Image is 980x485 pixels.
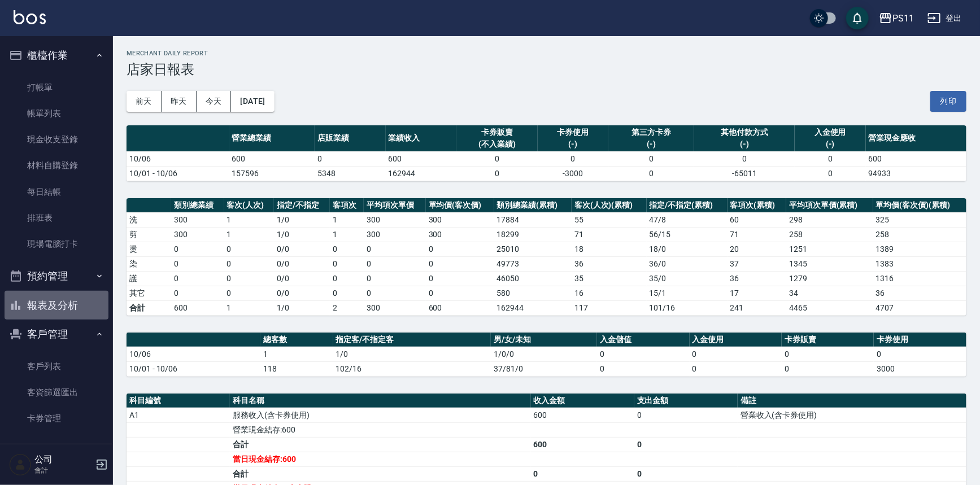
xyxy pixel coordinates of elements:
[426,227,494,242] td: 300
[333,361,491,376] td: 102/16
[127,242,171,256] td: 燙
[795,151,865,166] td: 0
[426,271,494,286] td: 0
[930,91,966,112] button: 列印
[127,333,966,377] table: a dense table
[426,300,494,315] td: 600
[873,271,966,286] td: 1316
[127,300,171,315] td: 合計
[5,205,108,231] a: 排班表
[541,138,606,150] div: (-)
[597,361,689,376] td: 0
[224,212,274,227] td: 1
[456,151,538,166] td: 0
[647,271,728,286] td: 35 / 0
[866,151,966,166] td: 600
[608,166,694,181] td: 0
[330,242,364,256] td: 0
[874,361,966,376] td: 3000
[5,101,108,126] a: 帳單列表
[127,50,966,57] h2: Merchant Daily Report
[634,466,738,481] td: 0
[230,422,530,437] td: 營業現金結存:600
[697,126,792,138] div: 其他付款方式
[459,138,535,150] div: (不入業績)
[274,227,330,242] td: 1 / 0
[572,198,647,213] th: 客次(人次)(累積)
[491,347,597,361] td: 1/0/0
[892,11,914,25] div: PS11
[330,300,364,315] td: 2
[224,227,274,242] td: 1
[647,300,728,315] td: 101/16
[608,151,694,166] td: 0
[127,62,966,77] h3: 店家日報表
[315,151,385,166] td: 0
[728,300,787,315] td: 241
[224,256,274,271] td: 0
[738,408,966,422] td: 營業收入(含卡券使用)
[224,300,274,315] td: 1
[786,286,873,300] td: 34
[456,166,538,181] td: 0
[786,242,873,256] td: 1251
[231,91,274,112] button: [DATE]
[690,361,782,376] td: 0
[274,256,330,271] td: 0 / 0
[459,126,535,138] div: 卡券販賣
[782,347,874,361] td: 0
[364,242,425,256] td: 0
[426,212,494,227] td: 300
[786,271,873,286] td: 1279
[728,242,787,256] td: 20
[127,166,229,181] td: 10/01 - 10/06
[647,242,728,256] td: 18 / 0
[260,333,333,347] th: 總客數
[274,198,330,213] th: 指定/不指定
[224,286,274,300] td: 0
[494,212,572,227] td: 17884
[9,453,32,476] img: Person
[224,242,274,256] td: 0
[260,361,333,376] td: 118
[873,227,966,242] td: 258
[14,10,46,24] img: Logo
[531,466,634,481] td: 0
[572,227,647,242] td: 71
[5,152,108,178] a: 材料自購登錄
[611,126,691,138] div: 第三方卡券
[531,394,634,408] th: 收入金額
[127,256,171,271] td: 染
[795,166,865,181] td: 0
[364,256,425,271] td: 0
[5,353,108,379] a: 客戶列表
[538,166,608,181] td: -3000
[364,286,425,300] td: 0
[5,179,108,205] a: 每日結帳
[874,347,966,361] td: 0
[541,126,606,138] div: 卡券使用
[494,300,572,315] td: 162944
[572,300,647,315] td: 117
[171,212,224,227] td: 300
[127,198,966,316] table: a dense table
[171,300,224,315] td: 600
[5,436,108,466] button: 行銷工具
[260,347,333,361] td: 1
[694,151,795,166] td: 0
[690,347,782,361] td: 0
[5,405,108,431] a: 卡券管理
[5,379,108,405] a: 客資篩選匯出
[274,242,330,256] td: 0 / 0
[572,286,647,300] td: 16
[364,227,425,242] td: 300
[127,125,966,181] table: a dense table
[426,286,494,300] td: 0
[647,256,728,271] td: 36 / 0
[782,333,874,347] th: 卡券販賣
[873,286,966,300] td: 36
[127,227,171,242] td: 剪
[229,166,315,181] td: 157596
[690,333,782,347] th: 入金使用
[127,91,162,112] button: 前天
